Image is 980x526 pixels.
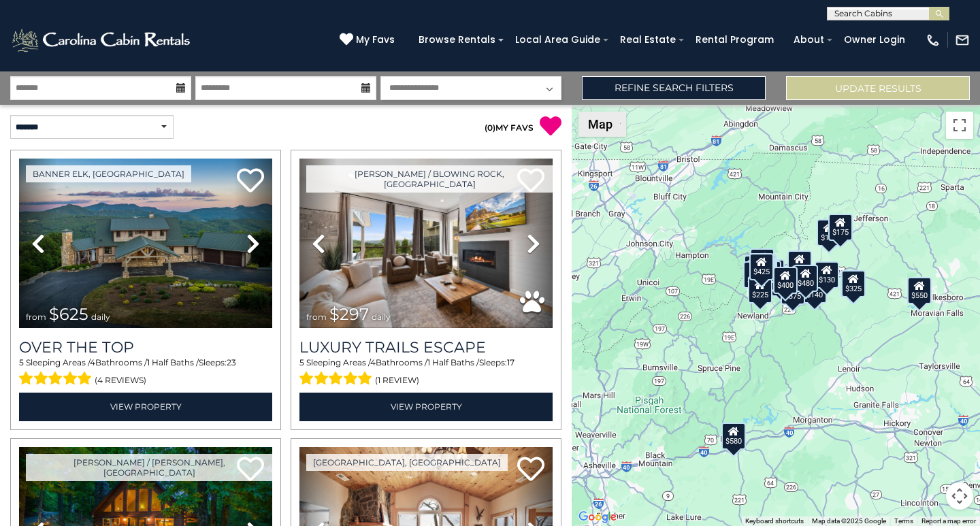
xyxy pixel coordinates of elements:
[356,33,395,47] span: My Favs
[745,516,804,526] button: Keyboard shortcuts
[781,277,805,304] div: $375
[582,76,766,100] a: Refine Search Filters
[926,33,941,48] img: phone-regular-white.png
[26,165,191,182] a: Banner Elk, [GEOGRAPHIC_DATA]
[26,312,46,322] span: from
[370,357,376,367] span: 4
[487,122,493,133] span: 0
[946,112,973,139] button: Toggle fullscreen view
[749,252,774,280] div: $425
[841,270,866,297] div: $325
[921,517,976,525] a: Report a map error
[299,159,553,328] img: thumbnail_168695581.jpeg
[773,266,798,293] div: $400
[812,517,886,525] span: Map data ©2025 Google
[485,122,534,133] a: (0)MY FAVS
[90,357,95,367] span: 4
[588,117,612,131] span: Map
[147,357,199,367] span: 1 Half Baths /
[817,219,841,246] div: $175
[91,312,110,322] span: daily
[613,29,683,50] a: Real Estate
[19,393,272,421] a: View Property
[894,517,913,525] a: Terms
[837,29,912,50] a: Owner Login
[372,312,391,322] span: daily
[750,248,774,275] div: $125
[787,29,831,50] a: About
[427,357,479,367] span: 1 Half Baths /
[340,33,398,48] a: My Favs
[412,29,502,50] a: Browse Rentals
[299,357,304,367] span: 5
[227,357,236,367] span: 23
[907,276,932,303] div: $550
[26,454,272,481] a: [PERSON_NAME] / [PERSON_NAME], [GEOGRAPHIC_DATA]
[787,250,812,278] div: $349
[575,508,620,526] img: Google
[748,276,772,303] div: $225
[19,357,24,367] span: 5
[743,261,768,288] div: $230
[786,76,970,100] button: Update Results
[306,165,553,193] a: [PERSON_NAME] / Blowing Rock, [GEOGRAPHIC_DATA]
[828,213,853,240] div: $175
[721,422,746,449] div: $580
[794,264,818,291] div: $480
[815,261,839,289] div: $130
[578,112,626,137] button: Change map style
[299,338,553,357] a: Luxury Trails Escape
[19,159,272,328] img: thumbnail_167153549.jpeg
[19,357,272,389] div: Sleeping Areas / Bathrooms / Sleeps:
[802,276,827,303] div: $140
[237,167,264,196] a: Add to favorites
[95,372,146,389] span: (4 reviews)
[19,338,272,357] a: Over The Top
[299,357,553,389] div: Sleeping Areas / Bathrooms / Sleeps:
[306,312,327,322] span: from
[49,304,88,324] span: $625
[508,29,607,50] a: Local Area Guide
[955,33,970,48] img: mail-regular-white.png
[689,29,781,50] a: Rental Program
[329,304,369,324] span: $297
[375,372,419,389] span: (1 review)
[485,122,495,133] span: ( )
[10,27,194,54] img: White-1-2.png
[517,455,544,484] a: Add to favorites
[575,508,620,526] a: Open this area in Google Maps (opens a new window)
[299,393,553,421] a: View Property
[306,454,508,471] a: [GEOGRAPHIC_DATA], [GEOGRAPHIC_DATA]
[946,482,973,510] button: Map camera controls
[507,357,514,367] span: 17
